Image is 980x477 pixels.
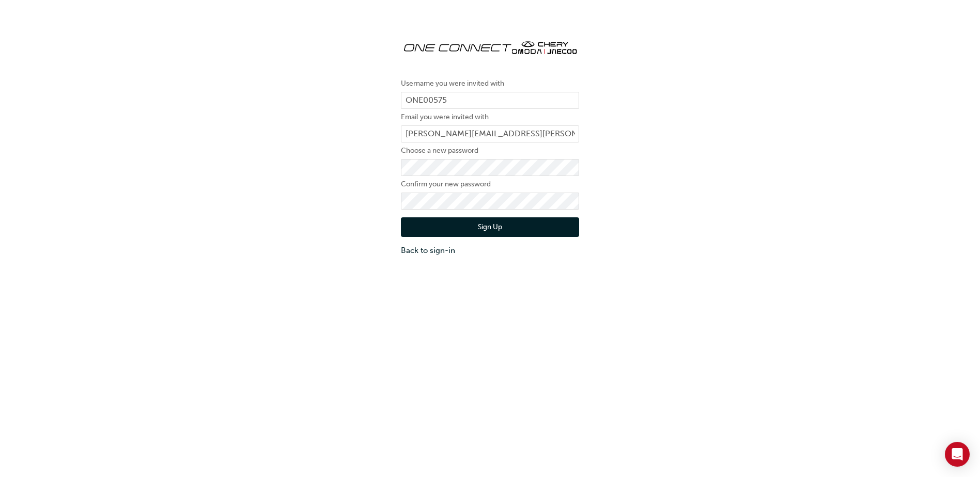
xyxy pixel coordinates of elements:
label: Choose a new password [401,145,579,157]
label: Confirm your new password [401,178,579,190]
label: Email you were invited with [401,111,579,123]
label: Username you were invited with [401,77,579,90]
a: Back to sign-in [401,245,579,257]
input: Username [401,92,579,109]
button: Sign Up [401,217,579,237]
img: oneconnect [401,31,579,62]
div: Open Intercom Messenger [945,442,970,467]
